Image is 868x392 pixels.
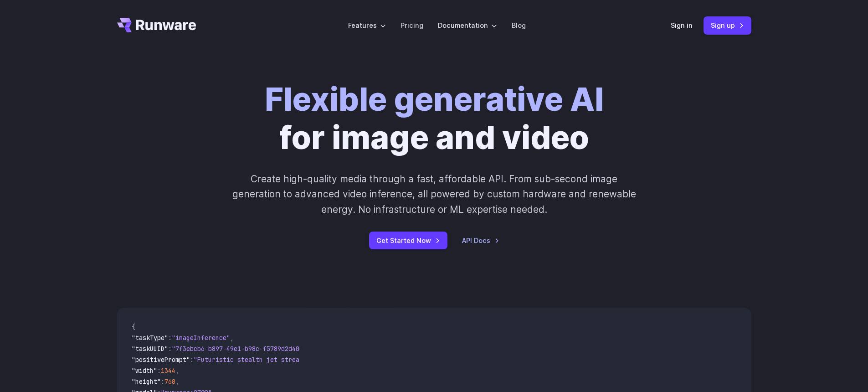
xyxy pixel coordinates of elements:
[348,20,386,31] label: Features
[132,356,190,364] span: "positivePrompt"
[172,334,230,342] span: "imageInference"
[512,20,526,31] a: Blog
[175,366,179,375] span: ,
[172,345,310,353] span: "7f3ebcb6-b897-49e1-b98c-f5789d2d40d7"
[438,20,497,31] label: Documentation
[175,377,179,386] span: ,
[671,20,693,31] a: Sign in
[132,345,168,353] span: "taskUUID"
[704,16,751,34] a: Sign up
[132,323,135,331] span: {
[132,366,157,375] span: "width"
[265,80,604,157] h1: for image and video
[168,345,172,353] span: :
[157,366,161,375] span: :
[164,377,175,386] span: 768
[117,18,196,32] a: Go to /
[265,80,604,119] strong: Flexible generative AI
[132,377,161,386] span: "height"
[190,356,194,364] span: :
[401,20,423,31] a: Pricing
[194,356,525,364] span: "Futuristic stealth jet streaking through a neon-lit cityscape with glowing purple exhaust"
[230,334,234,342] span: ,
[132,334,168,342] span: "taskType"
[161,377,164,386] span: :
[168,334,172,342] span: :
[462,235,499,246] a: API Docs
[369,232,447,249] a: Get Started Now
[161,366,175,375] span: 1344
[231,171,637,217] p: Create high-quality media through a fast, affordable API. From sub-second image generation to adv...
